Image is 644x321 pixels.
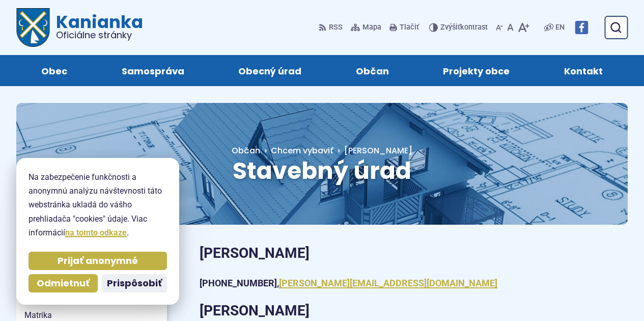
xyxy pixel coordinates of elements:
button: Zmenšiť veľkosť písma [494,17,505,38]
span: Zvýšiť [440,23,460,32]
button: Prijať anonymné [29,252,167,270]
span: Obec [41,55,67,86]
span: Kanianka [50,13,143,40]
span: Mapa [362,21,381,34]
button: Zväčšiť veľkosť písma [516,17,531,38]
strong: [PHONE_NUMBER], [200,278,497,288]
span: Stavebný úrad [233,154,411,187]
img: Prejsť na domovskú stránku [16,8,50,47]
span: Obecný úrad [238,55,301,86]
button: Nastaviť pôvodnú veľkosť písma [505,17,516,38]
a: Kontakt [547,55,620,86]
a: [PERSON_NAME][EMAIL_ADDRESS][DOMAIN_NAME] [279,278,497,288]
span: EN [555,21,565,34]
span: Kontakt [564,55,603,86]
span: [PERSON_NAME] [344,145,412,156]
span: Tlačiť [400,23,419,32]
span: Odmietnuť [37,278,90,289]
a: Obec [24,55,85,86]
a: Všeobecné tlačivá [16,293,167,308]
span: Projekty obce [443,55,510,86]
button: Tlačiť [387,17,421,38]
span: Prispôsobiť [107,278,162,289]
a: Samospráva [105,55,202,86]
a: Chcem vybaviť [271,145,333,156]
img: Prejsť na Facebook stránku [575,21,588,34]
strong: [PERSON_NAME] [200,302,310,319]
span: Občan [232,145,260,156]
a: Občan [339,55,406,86]
a: Občan [232,145,271,156]
a: Projekty obce [426,55,527,86]
button: Odmietnuť [29,274,98,292]
a: na tomto odkaze [65,228,127,237]
span: Oficiálne stránky [56,31,143,40]
button: Zvýšiťkontrast [429,17,490,38]
a: [PERSON_NAME] [333,145,412,156]
span: kontrast [440,23,488,32]
p: Na zabezpečenie funkčnosti a anonymnú analýzu návštevnosti táto webstránka ukladá do vášho prehli... [29,170,167,239]
button: Prispôsobiť [102,274,167,292]
a: RSS [319,17,345,38]
a: Obecný úrad [221,55,319,86]
span: RSS [329,21,343,34]
span: Samospráva [122,55,184,86]
span: Občan [356,55,389,86]
a: EN [553,21,567,34]
strong: [PERSON_NAME] [200,245,310,261]
a: Mapa [349,17,383,38]
span: Prijať anonymné [58,255,138,267]
a: Logo Kanianka, prejsť na domovskú stránku. [16,8,143,47]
